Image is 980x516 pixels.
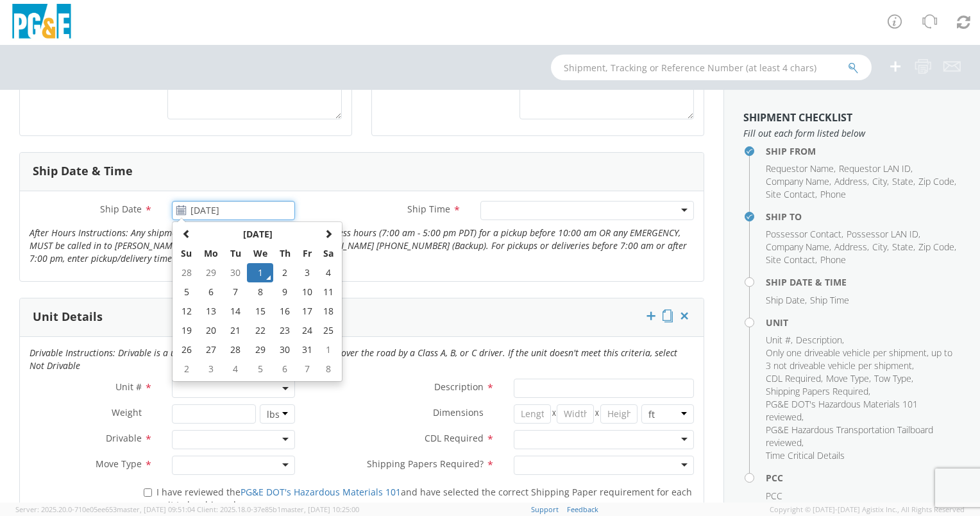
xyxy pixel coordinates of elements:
[30,347,677,372] i: Drivable Instructions: Drivable is a unit that is roadworthy and can be driven over the road by a...
[918,175,954,187] span: Zip Code
[872,241,887,253] span: City
[33,165,133,178] h3: Ship Date & Time
[247,302,274,321] td: 15
[156,486,692,511] span: I have reviewed the and have selected the correct Shipping Paper requirement for each unit to be ...
[317,321,339,340] td: 25
[273,263,296,282] td: 2
[198,263,224,282] td: 29
[198,302,224,321] td: 13
[834,241,867,253] span: Address
[766,254,817,266] li: ,
[296,263,318,282] td: 3
[296,359,318,379] td: 7
[514,404,551,424] input: Length
[770,504,965,515] span: Copyright © [DATE]-[DATE] Agistix Inc., All Rights Reserved
[766,228,841,240] span: Possessor Contact
[198,244,224,263] th: Mo
[551,55,872,80] input: Shipment, Tracking or Reference Number (at least 4 chars)
[175,359,198,379] td: 2
[197,504,359,514] span: Client: 2025.18.0-37e85b1
[273,282,296,302] td: 9
[766,241,829,253] span: Company Name
[766,385,870,398] li: ,
[557,404,594,424] input: Width
[567,504,598,514] a: Feedback
[892,241,915,254] li: ,
[766,254,815,266] span: Site Contact
[273,302,296,321] td: 16
[766,318,961,327] h4: Unit
[247,359,274,379] td: 5
[892,241,913,253] span: State
[117,504,195,514] span: master, [DATE] 09:51:04
[247,263,274,282] td: 1
[273,340,296,359] td: 30
[766,162,834,175] span: Requestor Name
[766,294,805,306] span: Ship Date
[317,263,339,282] td: 4
[594,404,600,424] span: X
[874,372,911,384] span: Tow Type
[820,254,846,266] span: Phone
[175,244,198,263] th: Su
[224,340,247,359] td: 28
[224,302,247,321] td: 14
[766,212,961,221] h4: Ship To
[766,334,791,346] span: Unit #
[273,359,296,379] td: 6
[892,175,915,188] li: ,
[115,381,142,393] span: Unit #
[296,340,318,359] td: 31
[766,241,831,254] li: ,
[224,263,247,282] td: 30
[247,321,274,340] td: 22
[182,229,191,238] span: Previous Month
[766,424,933,449] span: PG&E Hazardous Transportation Tailboard reviewed
[317,244,339,263] th: Sa
[296,321,318,340] td: 24
[551,404,557,424] span: X
[273,321,296,340] td: 23
[766,294,807,307] li: ,
[317,282,339,302] td: 11
[834,175,869,188] li: ,
[296,244,318,263] th: Fr
[15,504,195,514] span: Server: 2025.20.0-710e05ee653
[847,228,918,240] span: Possessor LAN ID
[407,203,450,215] span: Ship Time
[100,203,142,215] span: Ship Date
[918,241,954,253] span: Zip Code
[743,110,852,125] strong: Shipment Checklist
[872,241,889,254] li: ,
[425,432,484,444] span: CDL Required
[766,385,868,397] span: Shipping Papers Required
[766,347,958,372] li: ,
[198,282,224,302] td: 6
[224,321,247,340] td: 21
[874,372,913,385] li: ,
[106,432,142,444] span: Drivable
[433,406,484,418] span: Dimensions
[241,486,401,498] a: PG&E DOT's Hazardous Materials 101
[324,229,333,238] span: Next Month
[144,488,152,497] input: I have reviewed thePG&E DOT's Hazardous Materials 101and have selected the correct Shipping Paper...
[766,372,823,385] li: ,
[918,175,956,188] li: ,
[33,311,103,323] h3: Unit Details
[317,302,339,321] td: 18
[766,372,821,384] span: CDL Required
[743,127,961,140] span: Fill out each form listed below
[872,175,889,188] li: ,
[198,340,224,359] td: 27
[766,188,817,201] li: ,
[112,406,142,418] span: Weight
[224,359,247,379] td: 4
[296,302,318,321] td: 17
[273,244,296,263] th: Th
[281,504,359,514] span: master, [DATE] 10:25:00
[247,244,274,263] th: We
[175,282,198,302] td: 5
[224,244,247,263] th: Tu
[10,4,74,42] img: pge-logo-06675f144f4cfa6a6814.png
[531,504,559,514] a: Support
